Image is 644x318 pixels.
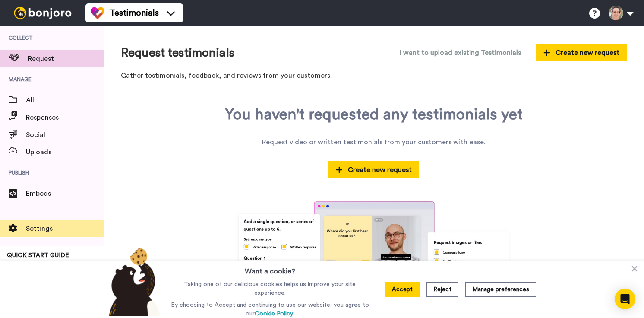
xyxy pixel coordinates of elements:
[26,130,104,140] span: Social
[121,46,234,60] h1: Request testimonials
[426,282,458,297] button: Reject
[169,301,371,318] p: By choosing to Accept and continuing to use our website, you agree to our .
[28,54,104,64] span: Request
[543,48,619,58] span: Create new request
[26,95,104,105] span: All
[245,261,295,277] h3: Want a cookie?
[91,6,104,20] img: tm-color.svg
[10,7,75,19] img: bj-logo-header-white.svg
[26,223,104,234] span: Settings
[615,289,635,309] div: Open Intercom Messenger
[169,280,371,297] p: Taking one of our delicious cookies helps us improve your site experience.
[328,161,419,178] button: Create new request
[110,7,159,19] span: Testimonials
[225,106,523,123] div: You haven't requested any testimonials yet
[26,188,104,199] span: Embeds
[336,165,412,175] span: Create new request
[262,137,486,147] div: Request video or written testimonials from your customers with ease.
[536,44,627,61] button: Create new request
[26,112,104,123] span: Responses
[385,282,420,297] button: Accept
[393,43,527,62] button: I want to upload existing Testimonials
[465,282,536,297] button: Manage preferences
[121,71,627,81] p: Gather testimonials, feedback, and reviews from your customers.
[26,147,104,157] span: Uploads
[400,48,521,58] span: I want to upload existing Testimonials
[7,252,69,258] span: QUICK START GUIDE
[101,247,165,316] img: bear-with-cookie.png
[255,311,293,317] a: Cookie Policy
